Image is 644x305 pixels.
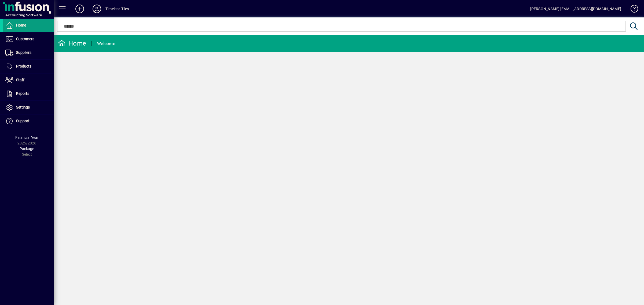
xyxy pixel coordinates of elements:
[105,5,129,13] div: Timeless Tiles
[3,87,54,101] a: Reports
[16,37,34,41] span: Customers
[530,5,621,13] div: [PERSON_NAME] [EMAIL_ADDRESS][DOMAIN_NAME]
[20,147,34,151] span: Package
[58,39,86,48] div: Home
[3,32,54,46] a: Customers
[3,101,54,114] a: Settings
[3,114,54,128] a: Support
[71,4,88,14] button: Add
[16,23,26,27] span: Home
[627,1,637,18] a: Knowledge Base
[16,64,31,68] span: Products
[3,73,54,87] a: Staff
[3,46,54,59] a: Suppliers
[15,135,39,140] span: Financial Year
[16,105,30,109] span: Settings
[16,50,31,55] span: Suppliers
[16,91,29,96] span: Reports
[97,39,115,48] div: Welcome
[16,78,24,82] span: Staff
[16,119,30,123] span: Support
[3,60,54,73] a: Products
[88,4,105,14] button: Profile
